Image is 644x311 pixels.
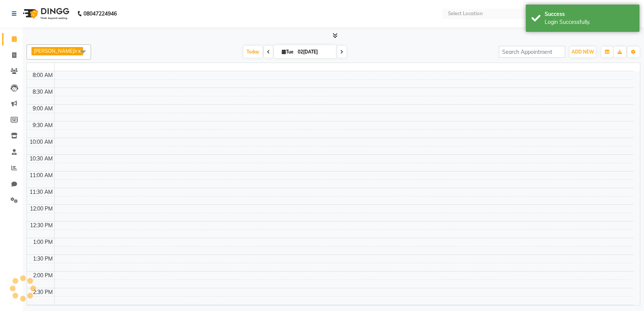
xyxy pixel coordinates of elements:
span: [PERSON_NAME]ir [34,48,77,54]
button: ADD NEW [570,47,596,57]
div: Success [545,10,634,18]
div: 10:30 AM [28,155,54,163]
input: 2025-09-02 [295,46,333,58]
div: 1:00 PM [31,238,54,246]
b: 08047224946 [83,3,117,24]
img: logo [19,3,71,24]
input: Search Appointment [499,46,565,58]
div: 12:00 PM [28,205,54,213]
div: 9:30 AM [31,121,54,129]
div: 11:30 AM [28,188,54,196]
div: 1:30 PM [31,255,54,263]
span: Tue [280,49,295,55]
div: 2:30 PM [31,288,54,296]
span: ADD NEW [572,49,594,55]
div: 8:00 AM [31,71,54,79]
div: 2:00 PM [31,272,54,280]
div: 11:00 AM [28,171,54,179]
div: 8:30 AM [31,88,54,96]
div: 10:00 AM [28,138,54,146]
div: 12:30 PM [28,221,54,229]
span: Today [243,46,262,58]
div: Login Successfully. [545,18,634,26]
div: 9:00 AM [31,105,54,113]
div: Select Location [448,10,482,17]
